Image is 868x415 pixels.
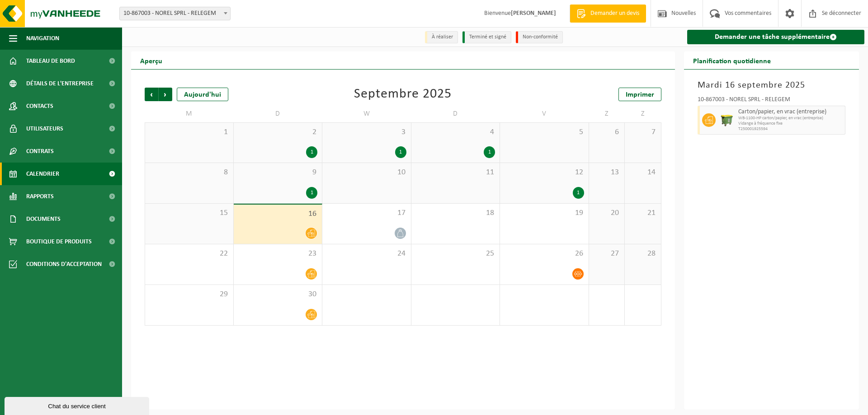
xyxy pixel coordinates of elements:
font: Nouvelles [671,10,696,17]
font: 17 [397,209,406,217]
img: WB-1100-HPE-GN-50 [720,113,734,127]
font: 26 [575,249,583,258]
font: 1 [488,149,491,155]
font: Boutique de produits [26,238,92,245]
font: 1 [311,149,313,155]
font: 29 [220,290,228,298]
font: 1 [311,190,313,196]
font: 19 [575,209,583,217]
font: Z [641,111,645,118]
font: Demander une tâche supplémentaire [715,33,830,41]
font: 7 [651,128,656,136]
font: Aujourd'hui [184,91,221,98]
font: 10-867003 - NOREL SPRL - RELEGEM [698,96,790,103]
font: Carton/papier, en vrac (entreprise) [738,108,826,115]
font: Vidange à fréquence fixe [738,121,783,126]
font: 13 [611,168,619,177]
font: Planification quotidienne [693,58,771,65]
font: 1 [224,128,228,136]
font: Documents [26,216,61,223]
font: Demander un devis [590,10,639,17]
font: [PERSON_NAME] [511,10,556,17]
font: V [542,111,547,118]
font: Conditions d'acceptation [26,261,102,268]
font: 15 [220,209,228,217]
font: 1 [577,190,580,196]
a: Demander un devis [570,5,646,23]
span: 10-867003 - NOREL SPRL - RELEGEM [119,7,231,20]
font: Détails de l'entreprise [26,80,94,87]
font: 3 [401,128,406,136]
font: 10 [397,168,406,177]
font: 14 [647,168,656,177]
font: 12 [575,168,583,177]
font: 11 [486,168,494,177]
font: 2 [312,128,316,136]
font: À réaliser [432,34,453,40]
font: Aperçu [140,58,162,65]
span: 10-867003 - NOREL SPRL - RELEGEM [120,7,230,20]
font: T250001925594 [738,126,768,131]
font: W [363,111,370,118]
font: 21 [647,209,656,217]
font: Septembre 2025 [354,87,452,101]
font: Mardi 16 septembre 2025 [698,81,805,90]
font: 5 [579,128,583,136]
font: 18 [486,209,494,217]
font: Terminé et signé [469,34,506,40]
font: 1 [399,149,402,155]
font: Contrats [26,148,54,155]
font: 22 [220,249,228,258]
font: M [186,111,193,118]
font: Calendrier [26,171,59,177]
font: Rapports [26,193,54,200]
font: D [275,111,280,118]
font: 25 [486,249,494,258]
font: Utilisateurs [26,126,63,132]
font: 30 [308,290,316,298]
font: 6 [615,128,619,136]
font: Navigation [26,35,59,42]
font: 4 [490,128,494,136]
a: Demander une tâche supplémentaire [687,30,865,44]
font: WB-1100-HP carton/papier, en vrac (entreprise) [738,116,823,121]
font: Bienvenue [484,10,511,17]
iframe: widget de discussion [5,395,151,415]
font: Contacts [26,103,53,110]
font: 10-867003 - NOREL SPRL - RELEGEM [123,10,216,17]
font: 8 [224,168,228,177]
font: 20 [611,209,619,217]
font: 27 [611,249,619,258]
font: 28 [647,249,656,258]
font: 24 [397,249,406,258]
font: Vos commentaires [725,10,771,17]
font: Z [605,111,609,118]
font: Tableau de bord [26,58,75,65]
font: 9 [312,168,316,177]
font: Non-conformité [523,34,558,40]
font: Imprimer [626,91,654,98]
font: 23 [308,249,316,258]
font: D [453,111,458,118]
font: Se déconnecter [822,10,861,17]
a: Imprimer [618,88,661,101]
font: 16 [308,210,316,218]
